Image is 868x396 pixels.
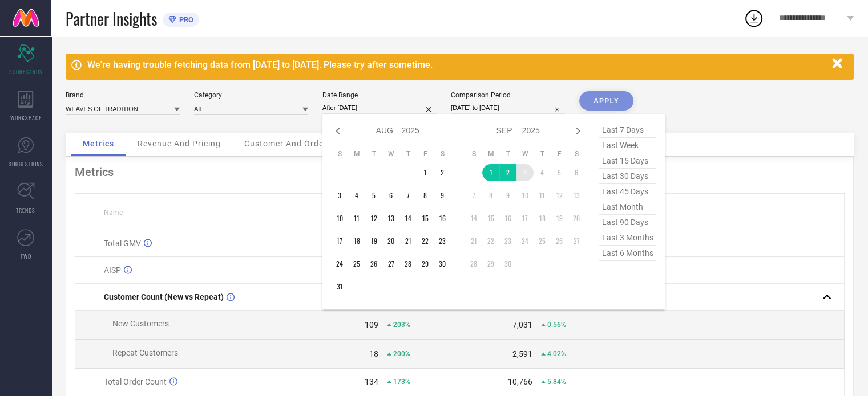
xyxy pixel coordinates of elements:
span: Customer And Orders [244,139,332,148]
input: Select comparison period [451,102,565,114]
span: Total Order Count [104,377,167,386]
th: Thursday [534,149,551,158]
th: Tuesday [499,149,516,158]
td: Fri Aug 01 2025 [417,164,434,181]
td: Tue Sep 16 2025 [499,210,516,227]
span: Name [104,209,123,217]
td: Mon Sep 08 2025 [482,187,499,204]
div: 7,031 [512,320,532,329]
td: Sat Aug 30 2025 [434,255,451,272]
div: Date Range [322,91,437,99]
span: AISP [104,266,121,275]
td: Tue Aug 12 2025 [365,210,382,227]
span: last 90 days [599,215,656,230]
td: Fri Sep 12 2025 [551,187,568,204]
td: Fri Sep 19 2025 [551,210,568,227]
td: Wed Sep 24 2025 [516,232,534,250]
th: Sunday [331,149,348,158]
td: Tue Aug 19 2025 [365,232,382,250]
span: Customer Count (New vs Repeat) [104,292,224,301]
th: Sunday [465,149,482,158]
td: Fri Sep 26 2025 [551,232,568,250]
span: Total GMV [104,239,141,248]
div: Metrics [75,165,845,179]
span: 5.84% [547,378,566,386]
td: Sun Aug 03 2025 [331,187,348,204]
td: Thu Aug 28 2025 [399,255,417,272]
span: last 3 months [599,230,656,246]
span: PRO [176,15,193,24]
td: Wed Sep 03 2025 [516,164,534,181]
div: 109 [365,320,378,329]
td: Fri Aug 08 2025 [417,187,434,204]
td: Sun Aug 31 2025 [331,278,348,295]
td: Sat Aug 16 2025 [434,210,451,227]
span: last 45 days [599,184,656,199]
td: Thu Sep 04 2025 [534,164,551,181]
td: Wed Aug 27 2025 [382,255,399,272]
td: Wed Sep 10 2025 [516,187,534,204]
span: Repeat Customers [112,348,178,357]
span: Metrics [83,139,114,148]
span: last 15 days [599,153,656,169]
span: WORKSPACE [10,113,42,122]
td: Tue Aug 05 2025 [365,187,382,204]
td: Mon Aug 04 2025 [348,187,365,204]
span: last week [599,138,656,153]
td: Mon Sep 01 2025 [482,164,499,181]
span: SCORECARDS [9,67,43,76]
div: Comparison Period [451,91,565,99]
td: Wed Aug 20 2025 [382,232,399,250]
th: Monday [482,149,499,158]
div: Category [194,91,308,99]
td: Fri Aug 29 2025 [417,255,434,272]
span: 0.56% [547,321,566,329]
td: Sat Sep 06 2025 [568,164,585,181]
td: Sat Sep 27 2025 [568,232,585,250]
td: Wed Sep 17 2025 [516,210,534,227]
td: Sun Sep 07 2025 [465,187,482,204]
div: Previous month [331,124,345,138]
td: Sun Sep 28 2025 [465,255,482,272]
td: Tue Sep 30 2025 [499,255,516,272]
span: FWD [21,252,31,260]
td: Fri Aug 15 2025 [417,210,434,227]
td: Sat Aug 23 2025 [434,232,451,250]
div: Brand [66,91,180,99]
td: Thu Aug 21 2025 [399,232,417,250]
span: 4.02% [547,350,566,358]
div: 134 [365,377,378,386]
td: Wed Aug 06 2025 [382,187,399,204]
div: 18 [369,349,378,358]
td: Fri Sep 05 2025 [551,164,568,181]
td: Sun Aug 17 2025 [331,232,348,250]
td: Thu Sep 18 2025 [534,210,551,227]
td: Thu Sep 25 2025 [534,232,551,250]
th: Thursday [399,149,417,158]
td: Sun Aug 10 2025 [331,210,348,227]
th: Friday [417,149,434,158]
td: Sun Sep 21 2025 [465,232,482,250]
span: last 7 days [599,123,656,138]
div: Open download list [744,8,764,28]
span: last month [599,199,656,215]
span: 203% [393,321,410,329]
td: Sat Sep 20 2025 [568,210,585,227]
span: last 6 months [599,246,656,261]
td: Tue Sep 23 2025 [499,232,516,250]
td: Mon Sep 15 2025 [482,210,499,227]
td: Mon Sep 22 2025 [482,232,499,250]
td: Mon Aug 18 2025 [348,232,365,250]
div: Next month [571,124,585,138]
td: Tue Sep 09 2025 [499,187,516,204]
th: Friday [551,149,568,158]
td: Thu Aug 07 2025 [399,187,417,204]
div: 2,591 [512,349,532,358]
td: Tue Aug 26 2025 [365,255,382,272]
span: SUGGESTIONS [9,160,43,168]
div: We're having trouble fetching data from [DATE] to [DATE]. Please try after sometime. [87,59,826,70]
th: Monday [348,149,365,158]
div: 10,766 [508,377,532,386]
span: last 30 days [599,169,656,184]
th: Tuesday [365,149,382,158]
